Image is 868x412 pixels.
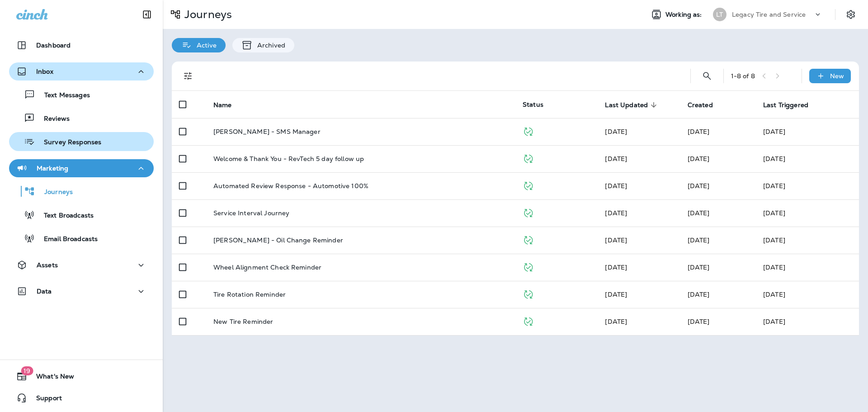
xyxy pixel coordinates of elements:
span: Zachary Nottke [688,236,710,244]
td: [DATE] [756,145,859,172]
span: Created [688,101,725,109]
span: Zachary Nottke [688,290,710,298]
p: Automated Review Response - Automotive 100% [213,182,368,189]
p: [PERSON_NAME] - SMS Manager [213,128,321,135]
p: Tire Rotation Reminder [213,291,286,298]
span: Support [27,394,62,405]
td: [DATE] [756,254,859,281]
p: Text Messages [35,91,90,100]
p: Legacy Tire and Service [732,11,806,18]
td: [DATE] [756,199,859,227]
span: Published [523,208,534,216]
span: Status [523,100,543,109]
p: Assets [37,261,58,269]
button: Search Journeys [698,67,716,85]
button: Inbox [9,62,154,81]
p: Inbox [36,68,53,75]
button: Reviews [9,109,154,128]
button: Survey Responses [9,132,154,151]
span: Name [213,101,244,109]
button: Text Messages [9,85,154,104]
button: 19What's New [9,367,154,385]
button: Dashboard [9,36,154,54]
td: [DATE] [756,227,859,254]
span: Zachary Nottke [688,263,710,271]
p: Reviews [35,115,70,123]
span: Developer Integrations [605,155,627,163]
span: Name [213,101,232,109]
div: LT [713,8,726,21]
span: Zachary Nottke [605,182,627,190]
span: Working as: [665,11,704,19]
span: Zachary Nottke [605,290,627,298]
button: Journeys [9,182,154,201]
p: Service Interval Journey [213,209,289,217]
span: Published [523,262,534,270]
p: New [830,72,844,80]
button: Support [9,389,154,407]
button: Assets [9,256,154,274]
span: Published [523,154,534,162]
p: Data [37,288,52,295]
span: Published [523,317,534,325]
td: [DATE] [756,281,859,308]
p: Survey Responses [35,138,101,147]
span: Zachary Nottke [688,155,710,163]
button: Filters [179,67,197,85]
span: Created [688,101,713,109]
td: [DATE] [756,118,859,145]
p: Marketing [37,165,68,172]
span: Last Updated [605,101,660,109]
span: Zachary Nottke [605,209,627,217]
button: Data [9,282,154,300]
span: Zachary Nottke [605,263,627,271]
button: Collapse Sidebar [134,5,160,24]
p: Active [192,42,217,49]
button: Text Broadcasts [9,205,154,224]
td: [DATE] [756,172,859,199]
p: Email Broadcasts [35,235,98,244]
p: Archived [253,42,285,49]
td: [DATE] [756,308,859,335]
span: Published [523,289,534,298]
span: Zachary Nottke [605,236,627,244]
span: 19 [21,366,33,375]
span: Last Updated [605,101,648,109]
p: Journeys [35,188,73,197]
span: Frank Carreno [688,128,710,136]
button: Marketing [9,159,154,177]
span: Published [523,235,534,243]
span: Published [523,181,534,189]
p: Text Broadcasts [35,212,94,220]
p: Welcome & Thank You - RevTech 5 day follow up [213,155,364,162]
span: Zachary Nottke [605,128,627,136]
p: [PERSON_NAME] - Oil Change Reminder [213,237,343,244]
button: Email Broadcasts [9,229,154,248]
span: What's New [27,373,74,384]
span: Last Triggered [763,101,808,109]
span: Zachary Nottke [605,317,627,326]
p: Dashboard [36,42,71,49]
span: Last Triggered [763,101,820,109]
p: Journeys [181,8,232,21]
p: Wheel Alignment Check Reminder [213,264,321,271]
span: Zachary Nottke [688,182,710,190]
button: Settings [843,6,859,23]
span: Zachary Nottke [688,209,710,217]
span: Published [523,127,534,135]
span: Zachary Nottke [688,317,710,326]
p: New Tire Reminder [213,318,273,325]
div: 1 - 8 of 8 [731,72,755,80]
